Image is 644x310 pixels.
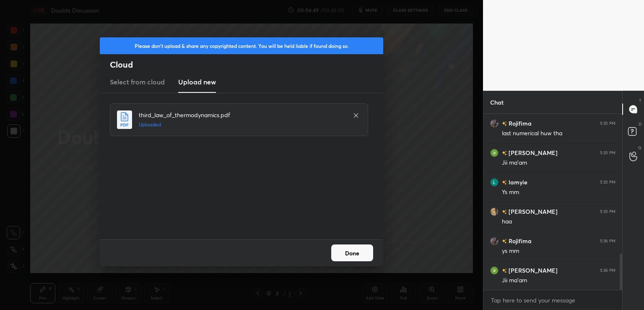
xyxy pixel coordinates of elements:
[331,244,373,261] button: Done
[490,208,499,216] img: 3ba5f3331d8f441b9759f01e6fcbb600.jpg
[502,247,615,255] div: ys mm
[502,268,507,273] img: no-rating-badge.077c3623.svg
[507,207,558,216] h6: [PERSON_NAME]
[507,119,532,128] h6: Rojifima
[507,266,558,275] h6: [PERSON_NAME]
[490,237,499,245] img: bc3902c77f734f76876f87940ea1a587.jpg
[502,276,615,285] div: Jii ma'am
[483,91,510,113] p: Chat
[502,159,615,167] div: Jii ma'am
[600,209,615,214] div: 5:35 PM
[502,121,507,126] img: no-rating-badge.077c3623.svg
[600,150,615,155] div: 5:35 PM
[638,144,641,151] p: G
[502,210,507,214] img: no-rating-badge.077c3623.svg
[490,266,499,275] img: 5b4346759121459092d585ae8ee704c0.67735597_3
[502,188,615,197] div: Ys mm
[507,178,527,187] h6: lamyie
[490,149,499,157] img: 5b4346759121459092d585ae8ee704c0.67735597_3
[502,151,507,155] img: no-rating-badge.077c3623.svg
[139,110,344,119] h4: third_law_of_thermodynamics.pdf
[502,129,615,138] div: last numerical huw tha
[502,239,507,244] img: no-rating-badge.077c3623.svg
[507,148,558,157] h6: [PERSON_NAME]
[502,218,615,226] div: haa
[502,180,507,185] img: no-rating-badge.077c3623.svg
[178,77,216,87] h3: Upload new
[600,239,615,244] div: 5:36 PM
[639,121,641,127] p: D
[139,121,344,129] h5: Uploaded
[110,59,383,70] h2: Cloud
[507,236,532,245] h6: Rojifima
[600,268,615,273] div: 5:36 PM
[483,114,622,290] div: grid
[100,37,383,54] div: Please don't upload & share any copyrighted content. You will be held liable if found doing so.
[600,121,615,126] div: 5:35 PM
[639,97,641,104] p: T
[600,180,615,185] div: 5:35 PM
[490,119,499,128] img: bc3902c77f734f76876f87940ea1a587.jpg
[490,178,499,187] img: 813bb185137d43838d7f951813c9d4ef.40899250_3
